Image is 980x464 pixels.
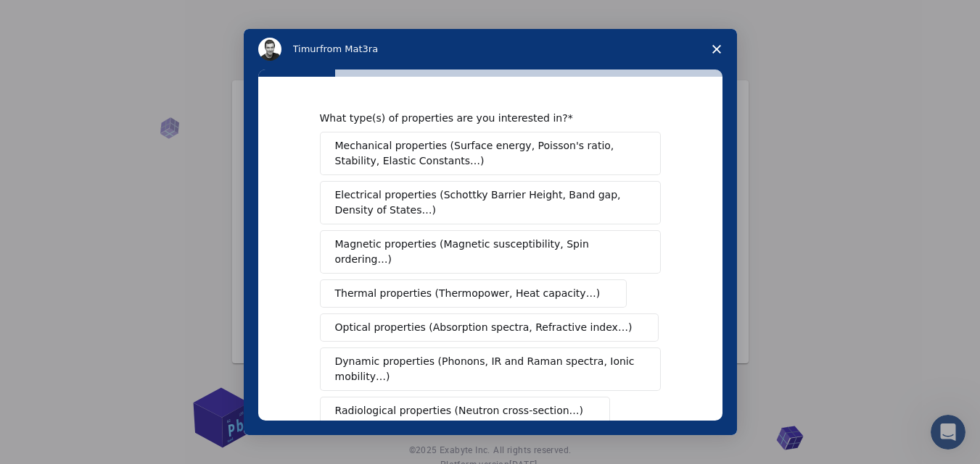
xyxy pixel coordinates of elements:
button: Electrical properties (Schottky Barrier Height, Band gap, Density of States…) [320,181,661,224]
button: Radiological properties (Neutron cross-section…) [320,397,611,425]
span: Magnetic properties (Magnetic susceptibility, Spin ordering…) [335,237,635,267]
span: Close survey [696,29,737,69]
span: Radiological properties (Neutron cross-section…) [335,403,584,418]
span: Support [29,10,81,23]
button: Dynamic properties (Phonons, IR and Raman spectra, Ionic mobility…) [320,347,661,391]
span: Electrical properties (Schottky Barrier Height, Band gap, Density of States…) [335,187,637,218]
span: Timur [293,43,320,54]
button: Thermal properties (Thermopower, Heat capacity…) [320,279,627,308]
span: Optical properties (Absorption spectra, Refractive index…) [335,320,633,335]
span: Thermal properties (Thermopower, Heat capacity…) [335,286,601,301]
button: Optical properties (Absorption spectra, Refractive index…) [320,313,659,342]
img: Profile image for Timur [258,38,281,61]
span: Mechanical properties (Surface energy, Poisson's ratio, Stability, Elastic Constants…) [335,138,638,169]
button: Mechanical properties (Surface energy, Poisson's ratio, Stability, Elastic Constants…) [320,132,661,175]
div: What type(s) of properties are you interested in? [320,111,639,125]
span: from Mat3ra [320,43,378,54]
span: Dynamic properties (Phonons, IR and Raman spectra, Ionic mobility…) [335,354,636,384]
button: Magnetic properties (Magnetic susceptibility, Spin ordering…) [320,230,661,274]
